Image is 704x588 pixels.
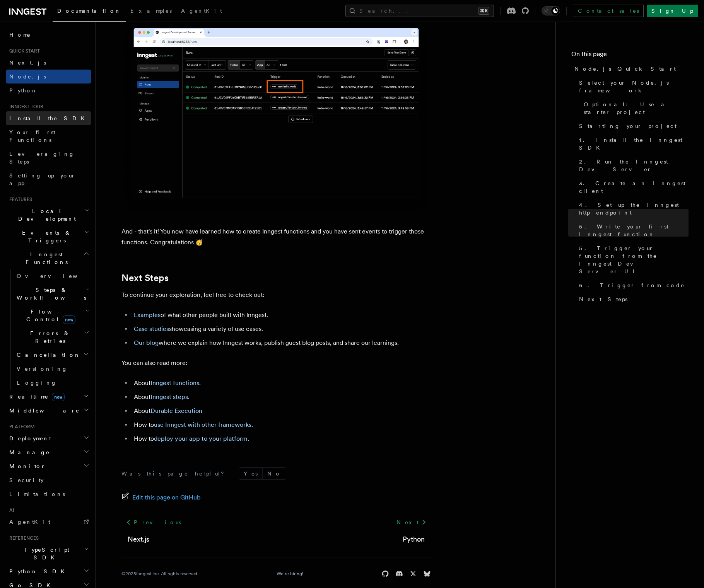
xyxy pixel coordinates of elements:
[6,431,91,445] button: Deployment
[121,571,198,577] div: © 2025 Inngest Inc. All rights reserved.
[9,151,75,165] span: Leveraging Steps
[121,290,431,300] p: To continue your exploration, feel free to check out:
[6,487,91,501] a: Limitations
[132,378,431,389] li: About .
[176,2,227,21] a: AgentKit
[239,468,262,479] button: Yes
[17,380,57,386] span: Logging
[576,220,689,241] a: 5. Write your first Inngest function
[6,473,91,487] a: Security
[14,286,86,302] span: Steps & Workflows
[6,515,91,529] a: AgentKit
[6,84,91,97] a: Python
[181,8,222,14] span: AgentKit
[53,2,126,22] a: Documentation
[542,6,560,15] button: Toggle dark mode
[576,278,689,292] a: 6. Trigger from code
[576,176,689,198] a: 3. Create an Inngest client
[579,295,627,303] span: Next Steps
[14,376,91,390] a: Logging
[581,97,689,119] a: Optional: Use a starter project
[132,310,431,320] li: of what other people built with Inngest.
[134,339,159,346] a: Our blog
[134,325,169,332] a: Case studies
[57,8,121,14] span: Documentation
[9,60,46,66] span: Next.js
[579,136,689,152] span: 1. Install the Inngest SDK
[9,519,50,525] span: AgentKit
[579,79,689,94] span: Select your Node.js framework
[478,7,489,15] kbd: ⌘K
[263,468,286,479] button: No
[6,568,69,575] span: Python SDK
[132,492,201,503] span: Edit this page on GitHub
[9,73,46,80] span: Node.js
[121,470,229,477] p: Was this page helpful?
[574,65,676,73] span: Node.js Quick Start
[6,169,91,190] a: Setting up your app
[150,393,188,401] a: Inngest steps
[128,534,149,545] a: Next.js
[579,158,689,173] span: 2. Run the Inngest Dev Server
[14,329,84,345] span: Errors & Retries
[576,133,689,155] a: 1. Install the Inngest SDK
[277,571,303,577] a: We're hiring!
[571,49,689,62] h4: On this page
[576,155,689,176] a: 2. Run the Inngest Dev Server
[579,179,689,195] span: 3. Create an Inngest client
[121,492,201,503] a: Edit this page on GitHub
[14,283,91,305] button: Steps & Workflows
[14,348,91,362] button: Cancellation
[576,292,689,306] a: Next Steps
[579,201,689,216] span: 4. Set up the Inngest http endpoint
[150,379,199,387] a: Inngest functions
[576,198,689,220] a: 4. Set up the Inngest http endpoint
[6,204,91,226] button: Local Development
[6,564,91,578] button: Python SDK
[154,435,248,442] a: deploy your app to your platform
[9,477,44,483] span: Security
[576,76,689,97] a: Select your Node.js framework
[121,515,185,529] a: Previous
[6,535,39,541] span: References
[132,337,431,348] li: where we explain how Inngest works, publish guest blog posts, and share our learnings.
[6,435,51,442] span: Deployment
[392,515,431,529] a: Next
[579,244,689,275] span: 5. Trigger your function from the Inngest Dev Server UI
[6,251,84,266] span: Inngest Functions
[9,31,31,39] span: Home
[403,534,425,545] a: Python
[121,273,169,283] a: Next Steps
[150,407,202,414] a: Durable Execution
[6,28,91,42] a: Home
[121,358,431,368] p: You can also read more:
[14,326,91,348] button: Errors & Retries
[6,247,91,269] button: Inngest Functions
[9,491,65,497] span: Limitations
[63,315,75,324] span: new
[6,459,91,473] button: Monitor
[132,324,431,334] li: showcasing a variety of use cases.
[6,424,35,430] span: Platform
[132,406,431,416] li: About
[6,407,80,414] span: Middleware
[14,305,91,326] button: Flow Controlnew
[6,448,50,456] span: Manage
[6,462,46,470] span: Monitor
[6,393,65,401] span: Realtime
[14,351,80,359] span: Cancellation
[6,546,84,561] span: TypeScript SDK
[345,5,494,17] button: Search...⌘K
[121,20,431,214] img: Inngest Dev Server web interface's runs tab with a third run triggered by the 'test/hello.world' ...
[134,311,161,319] a: Examples
[6,56,91,70] a: Next.js
[9,172,76,186] span: Setting up your app
[6,147,91,169] a: Leveraging Steps
[9,87,38,94] span: Python
[571,62,689,76] a: Node.js Quick Start
[579,223,689,238] span: 5. Write your first Inngest function
[6,390,91,404] button: Realtimenew
[14,269,91,283] a: Overview
[14,362,91,376] a: Versioning
[132,433,431,444] li: How to .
